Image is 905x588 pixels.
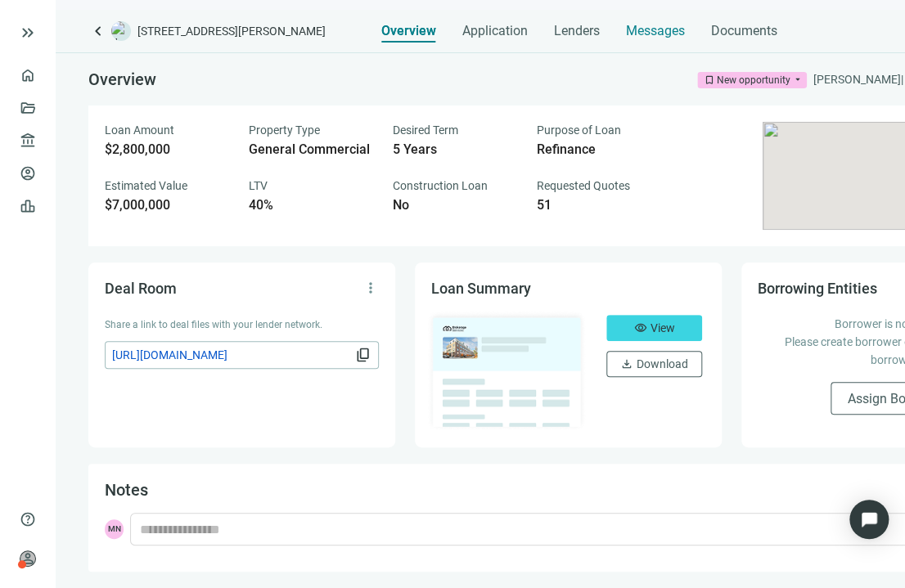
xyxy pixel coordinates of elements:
span: person [20,550,36,567]
span: Application [462,23,528,39]
div: Open Intercom Messenger [849,500,889,539]
span: content_copy [355,347,371,363]
span: download [620,357,633,370]
button: keyboard_double_arrow_right [18,23,38,43]
span: Deal Room [105,280,177,297]
span: Messages [626,23,685,38]
img: deal-logo [111,21,131,41]
div: $7,000,000 [105,197,229,213]
div: 51 [537,197,661,213]
div: Refinance [537,141,661,158]
div: [PERSON_NAME] | [813,70,903,88]
div: No [393,197,517,213]
span: Download [637,357,688,370]
span: [URL][DOMAIN_NAME] [112,346,352,364]
span: Construction Loan [393,179,488,192]
span: Purpose of Loan [537,123,621,137]
div: 40% [249,197,373,213]
div: 5 Years [393,141,517,158]
a: keyboard_arrow_left [88,21,108,41]
span: Overview [88,70,156,89]
div: General Commercial [249,141,373,158]
button: downloadDownload [606,351,702,377]
span: help [20,511,36,527]
span: Loan Amount [105,123,174,137]
span: more_vert [362,280,379,296]
button: visibilityView [606,315,702,341]
span: Overview [381,23,436,39]
span: Requested Quotes [537,179,630,192]
span: View [650,321,674,334]
button: more_vert [358,275,384,301]
span: Desired Term [393,123,458,137]
span: visibility [633,321,646,334]
div: New opportunity [717,72,790,88]
span: bookmark [704,74,715,86]
span: Share a link to deal files with your lender network. [105,319,322,330]
span: LTV [249,179,268,192]
span: Estimated Value [105,179,187,192]
span: Loan Summary [431,280,531,297]
div: $2,800,000 [105,141,229,158]
span: Property Type [249,123,320,137]
span: Lenders [554,23,600,39]
img: dealOverviewImg [426,310,587,431]
span: Documents [711,23,777,39]
span: MN [105,519,124,539]
span: account_balance [20,132,31,149]
span: [STREET_ADDRESS][PERSON_NAME] [137,23,326,39]
span: Notes [105,480,148,500]
span: Borrowing Entities [758,280,877,297]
